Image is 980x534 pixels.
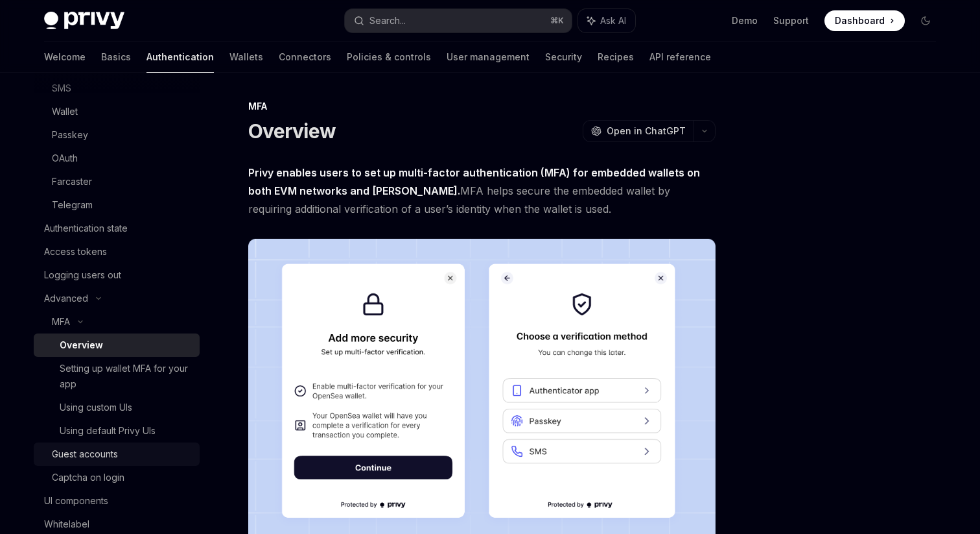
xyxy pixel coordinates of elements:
a: API reference [649,42,711,73]
span: MFA helps secure the embedded wallet by requiring additional verification of a user’s identity wh... [248,164,716,218]
div: Authentication state [44,221,128,236]
a: User management [447,42,530,73]
a: Welcome [44,42,86,73]
button: Toggle dark mode [915,10,936,31]
div: Whitelabel [44,516,89,532]
span: Ask AI [600,14,626,27]
a: Authentication [146,42,214,73]
a: Farcaster [34,170,200,193]
div: UI components [44,493,108,509]
div: Overview [60,337,103,353]
a: Guest accounts [34,443,200,466]
a: Passkey [34,123,200,147]
button: Ask AI [578,9,635,32]
a: Setting up wallet MFA for your app [34,357,200,396]
button: Open in ChatGPT [583,120,694,142]
a: Logging users out [34,263,200,287]
span: Open in ChatGPT [607,125,686,138]
strong: Privy enables users to set up multi-factor authentication (MFA) for embedded wallets on both EVM ... [248,166,700,197]
div: Search... [369,13,406,29]
div: Advanced [44,291,88,306]
a: Telegram [34,193,200,217]
a: Security [545,42,582,73]
a: Demo [732,14,758,27]
a: Connectors [279,42,331,73]
div: MFA [52,314,70,330]
div: Logging users out [44,267,121,283]
span: ⌘ K [550,16,564,26]
div: Setting up wallet MFA for your app [60,361,192,392]
div: Guest accounts [52,446,118,462]
div: Captcha on login [52,470,124,485]
a: UI components [34,489,200,513]
a: Access tokens [34,240,200,263]
h1: Overview [248,119,336,143]
a: Recipes [598,42,634,73]
a: Authentication state [34,217,200,240]
div: MFA [248,100,716,113]
a: Wallet [34,100,200,123]
a: Wallets [229,42,263,73]
div: Wallet [52,104,78,119]
div: Telegram [52,197,93,213]
a: Basics [101,42,131,73]
div: Access tokens [44,244,107,260]
span: Dashboard [835,14,885,27]
div: Passkey [52,127,88,143]
div: Using custom UIs [60,400,132,415]
a: Support [773,14,809,27]
a: OAuth [34,147,200,170]
a: Captcha on login [34,466,200,489]
div: Farcaster [52,174,92,189]
a: Using custom UIs [34,396,200,419]
button: Search...⌘K [345,9,572,32]
a: Dashboard [824,10,905,31]
div: OAuth [52,151,78,166]
div: Using default Privy UIs [60,423,156,439]
a: Using default Privy UIs [34,419,200,443]
a: Policies & controls [347,42,431,73]
a: Overview [34,334,200,357]
img: dark logo [44,12,124,30]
